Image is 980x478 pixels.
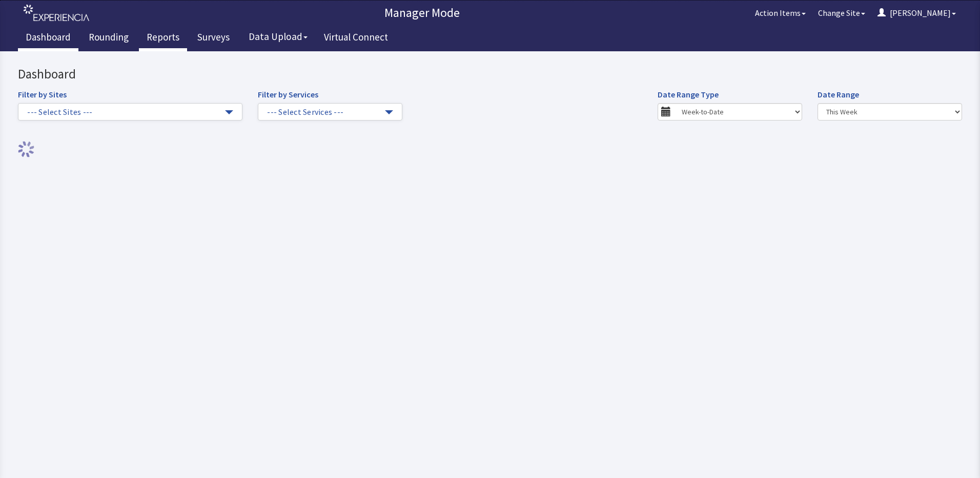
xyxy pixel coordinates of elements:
button: Data Upload [242,27,314,46]
button: --- Select Sites --- [18,52,242,69]
span: --- Select Services --- [267,55,383,67]
button: --- Select Services --- [258,52,402,69]
label: Date Range Type [658,37,719,49]
a: Virtual Connect [316,26,396,51]
h2: Dashboard [18,16,722,30]
a: Dashboard [18,26,78,51]
p: Manager Mode [95,5,749,21]
a: Reports [139,26,187,51]
button: Action Items [749,3,812,23]
button: Change Site [812,3,871,23]
a: Surveys [190,26,237,51]
label: Date Range [818,37,859,49]
span: --- Select Sites --- [27,55,223,67]
img: experiencia_logo.png [24,5,89,22]
label: Filter by Sites [18,37,67,49]
button: [PERSON_NAME] [871,3,962,23]
a: Rounding [81,26,136,51]
label: Filter by Services [258,37,318,49]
